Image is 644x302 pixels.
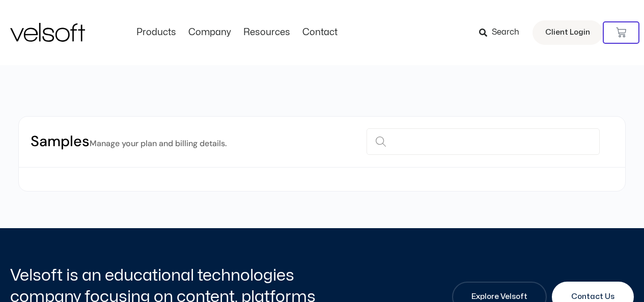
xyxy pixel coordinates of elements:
[237,27,296,38] a: ResourcesMenu Toggle
[296,27,344,38] a: ContactMenu Toggle
[130,27,182,38] a: ProductsMenu Toggle
[545,26,590,39] span: Client Login
[10,23,85,42] img: Velsoft Training Materials
[479,24,526,41] a: Search
[533,20,603,45] a: Client Login
[182,27,237,38] a: CompanyMenu Toggle
[31,132,227,152] h2: Samples
[492,26,519,39] span: Search
[90,138,227,149] small: Manage your plan and billing details.
[130,27,344,38] nav: Menu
